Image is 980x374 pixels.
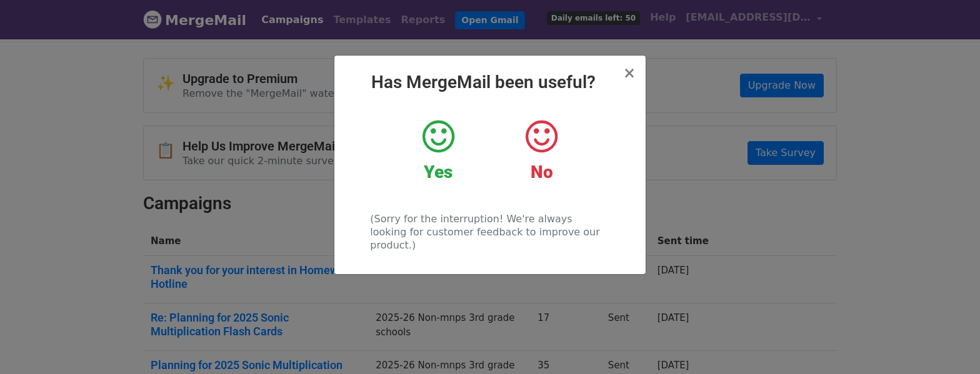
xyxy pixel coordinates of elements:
[396,118,481,183] a: Yes
[623,66,636,81] button: Close
[499,118,584,183] a: No
[424,162,452,182] strong: Yes
[370,212,609,252] p: (Sorry for the interruption! We're always looking for customer feedback to improve our product.)
[344,72,636,93] h2: Has MergeMail been useful?
[623,64,636,82] span: ×
[531,162,553,182] strong: No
